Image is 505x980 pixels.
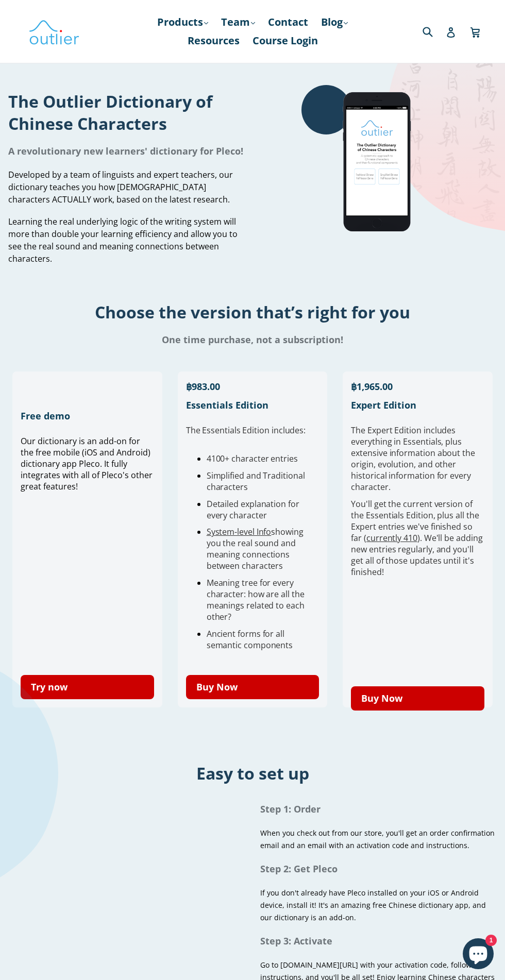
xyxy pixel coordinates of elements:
[182,31,245,50] a: Resources
[186,675,319,699] a: Buy Now
[207,577,305,622] span: Meaning tree for every character: how are all the meanings related to each other?
[420,21,448,42] input: Search
[21,435,153,492] span: Our dictionary is an add-on for the free mobile (iOS and Android) dictionary app Pleco. It fully ...
[207,470,305,493] span: Simplified and Traditional characters
[351,399,484,411] h1: Expert Edition
[351,498,482,578] span: You'll get the current version of the Essentials Edition, plus all the Expert entries we've finis...
[260,803,497,815] h1: Step 1: Order
[351,380,393,393] span: ฿1,965.00
[351,686,484,711] a: Buy Now
[207,453,298,464] span: 4100+ character entries
[316,13,353,31] a: Blog
[186,380,220,393] span: ฿983.00
[8,90,245,134] h1: The Outlier Dictionary of Chinese Characters
[207,526,272,537] a: System-level Info
[260,863,497,875] h1: Step 2: Get Pleco
[8,169,233,205] span: Developed by a team of linguists and expert teachers, our dictionary teaches you how [DEMOGRAPHIC...
[263,13,313,31] a: Contact
[366,532,417,544] a: currently 410
[21,410,154,422] h1: Free demo
[186,425,306,436] span: The Essentials Edition includes:
[152,13,213,31] a: Products
[216,13,260,31] a: Team
[8,145,245,157] h1: A revolutionary new learners' dictionary for Pleco!
[260,935,497,947] h1: Step 3: Activate
[247,31,323,50] a: Course Login
[8,216,238,264] span: Learning the real underlying logic of the writing system will more than double your learning effi...
[260,888,486,922] span: If you don't already have Pleco installed on your iOS or Android device, install it! It's an amaz...
[351,425,456,447] span: The Expert Edition includes e
[207,526,304,571] span: showing you the real sound and meaning connections between characters
[8,798,245,931] iframe: Embedded Youtube Video
[28,16,80,46] img: Outlier Linguistics
[207,628,293,651] span: Ancient forms for all semantic components
[351,436,475,493] span: verything in Essentials, plus extensive information about the origin, evolution, and other histor...
[260,828,495,850] span: When you check out from our store, you'll get an order confirmation email and an email with an ac...
[460,938,497,972] inbox-online-store-chat: Shopify online store chat
[186,399,319,411] h1: Essentials Edition
[207,498,299,521] span: Detailed explanation for every character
